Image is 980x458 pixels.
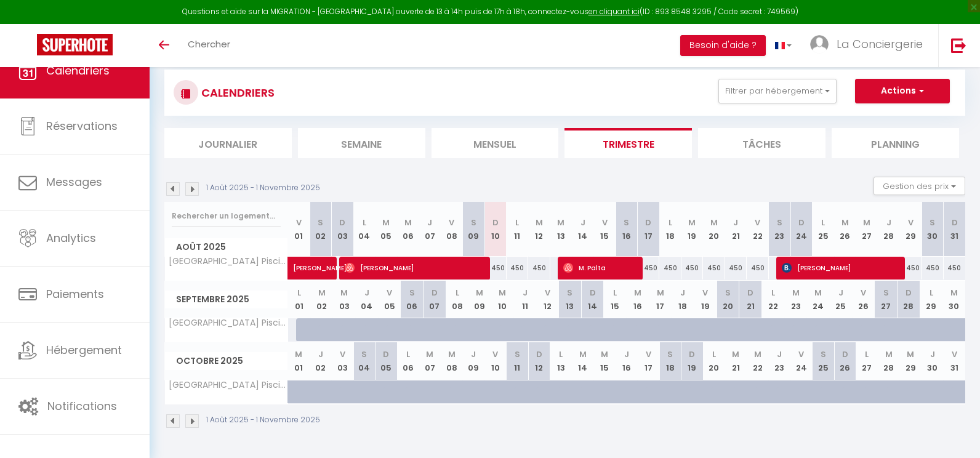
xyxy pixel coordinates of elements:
[944,342,966,380] th: 31
[920,281,942,318] th: 29
[790,342,813,380] th: 24
[288,257,310,280] a: [PERSON_NAME]
[930,217,935,228] abbr: S
[667,348,673,360] abbr: S
[378,281,401,318] th: 05
[613,287,617,299] abbr: L
[46,174,102,190] span: Messages
[198,79,275,106] h3: CALENDRIERS
[659,342,681,380] th: 18
[515,217,519,228] abbr: L
[842,348,848,360] abbr: D
[499,287,506,299] abbr: M
[536,348,542,360] abbr: D
[762,281,785,318] th: 22
[339,217,345,228] abbr: D
[353,342,376,380] th: 04
[732,348,739,360] abbr: M
[397,202,419,257] th: 06
[907,348,914,360] abbr: M
[649,281,672,318] th: 17
[188,38,230,50] span: Chercher
[821,217,825,228] abbr: L
[432,287,438,299] abbr: D
[821,348,826,360] abbr: S
[930,348,935,360] abbr: J
[747,257,769,279] div: 450
[755,217,760,228] abbr: V
[463,342,485,380] th: 09
[680,287,685,299] abbr: J
[739,281,762,318] th: 21
[688,217,696,228] abbr: M
[717,281,739,318] th: 20
[167,257,290,266] span: [GEOGRAPHIC_DATA] Piscine/ [GEOGRAPHIC_DATA]
[507,257,529,279] div: 450
[406,348,410,360] abbr: L
[404,217,412,228] abbr: M
[944,257,966,279] div: 450
[782,256,897,279] span: [PERSON_NAME]
[318,217,323,228] abbr: S
[427,217,432,228] abbr: J
[885,348,893,360] abbr: M
[340,348,345,360] abbr: V
[900,257,922,279] div: 450
[298,128,425,158] li: Semaine
[694,281,717,318] th: 19
[725,342,747,380] th: 21
[449,217,454,228] abbr: V
[777,348,782,360] abbr: J
[813,342,835,380] th: 25
[875,281,898,318] th: 27
[784,281,807,318] th: 23
[424,281,446,318] th: 07
[563,256,635,279] span: ⁨M.⁩ Palta
[771,287,775,299] abbr: L
[528,202,550,257] th: 12
[681,202,704,257] th: 19
[567,287,572,299] abbr: S
[777,217,782,228] abbr: S
[432,128,559,158] li: Mensuel
[523,287,528,299] abbr: J
[594,202,616,257] th: 15
[874,177,965,195] button: Gestion des prix
[594,342,616,380] th: 15
[725,257,747,279] div: 450
[484,342,507,380] th: 10
[886,217,891,228] abbr: J
[288,281,311,318] th: 01
[638,257,660,279] div: 450
[856,202,878,257] th: 27
[638,202,660,257] th: 17
[340,287,348,299] abbr: M
[559,348,563,360] abbr: L
[419,342,441,380] th: 07
[906,287,912,299] abbr: D
[426,348,433,360] abbr: M
[364,287,369,299] abbr: J
[164,128,292,158] li: Journalier
[310,202,332,257] th: 02
[703,342,725,380] th: 20
[930,287,933,299] abbr: L
[363,217,366,228] abbr: L
[288,202,310,257] th: 01
[579,348,587,360] abbr: M
[810,35,829,54] img: ...
[318,348,323,360] abbr: J
[441,202,463,257] th: 08
[545,287,550,299] abbr: V
[572,342,594,380] th: 14
[471,217,476,228] abbr: S
[754,348,761,360] abbr: M
[865,348,869,360] abbr: L
[536,281,559,318] th: 12
[681,257,704,279] div: 450
[297,287,301,299] abbr: L
[564,128,692,158] li: Trimestre
[952,217,958,228] abbr: D
[855,79,950,103] button: Actions
[513,281,536,318] th: 11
